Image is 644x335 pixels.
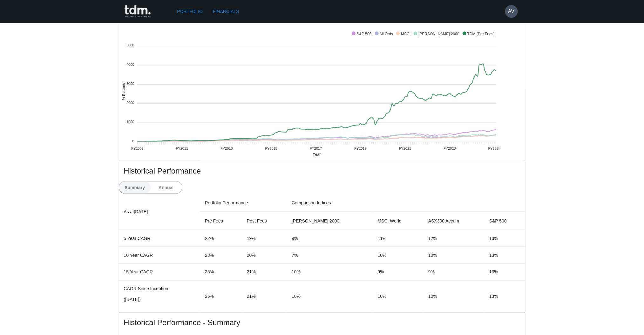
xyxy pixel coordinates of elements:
[484,247,525,263] td: 13%
[505,5,518,18] button: AV
[150,181,182,194] button: Annual
[176,147,188,150] tspan: FY2011
[373,230,423,247] td: 11%
[126,82,134,85] tspan: 3000
[310,147,322,150] tspan: FY2017
[373,247,423,263] td: 10%
[175,6,206,17] a: Portfolio
[119,263,200,280] td: 15 Year CAGR
[119,230,200,247] td: 5 Year CAGR
[242,280,287,312] td: 21%
[200,247,242,263] td: 23%
[399,147,411,150] tspan: FY2021
[373,263,423,280] td: 9%
[287,280,373,312] td: 10%
[375,32,393,36] span: All Ords
[354,147,367,150] tspan: FY2019
[220,147,233,150] tspan: FY2013
[508,8,514,15] h6: AV
[126,101,134,105] tspan: 2000
[124,297,195,303] p: ( [DATE] )
[242,263,287,280] td: 21%
[484,230,525,247] td: 13%
[200,263,242,280] td: 25%
[131,147,144,150] tspan: FY2009
[265,147,277,150] tspan: FY2015
[352,32,371,36] span: S&P 500
[373,212,423,230] th: MSCI World
[200,280,242,312] td: 25%
[119,247,200,263] td: 10 Year CAGR
[484,263,525,280] td: 13%
[287,230,373,247] td: 9%
[126,43,134,47] tspan: 5000
[242,230,287,247] td: 19%
[242,212,287,230] th: Post Fees
[287,247,373,263] td: 7%
[423,212,484,230] th: ASX300 Accum
[484,280,525,312] td: 13%
[119,181,182,194] div: text alignment
[423,230,484,247] td: 12%
[132,139,134,143] tspan: 0
[488,147,501,150] tspan: FY2025
[124,318,520,328] span: Historical Performance - Summary
[210,6,241,17] a: Financials
[396,32,410,36] span: MSCI
[200,230,242,247] td: 22%
[463,32,495,36] span: TDM (Pre Fees)
[200,212,242,230] th: Pre Fees
[119,280,200,312] td: CAGR Since Inception
[373,280,423,312] td: 10%
[423,263,484,280] td: 9%
[287,194,525,212] th: Comparison Indices
[423,280,484,312] td: 10%
[126,120,134,124] tspan: 1000
[287,212,373,230] th: [PERSON_NAME] 2000
[242,247,287,263] td: 20%
[414,32,459,36] span: [PERSON_NAME] 2000
[124,208,195,215] p: As at [DATE]
[124,166,520,176] span: Historical Performance
[313,152,321,157] text: Year
[423,247,484,263] td: 10%
[121,83,125,100] text: % Returns
[200,194,287,212] th: Portfolio Performance
[444,147,456,150] tspan: FY2023
[484,212,525,230] th: S&P 500
[287,263,373,280] td: 10%
[126,63,134,66] tspan: 4000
